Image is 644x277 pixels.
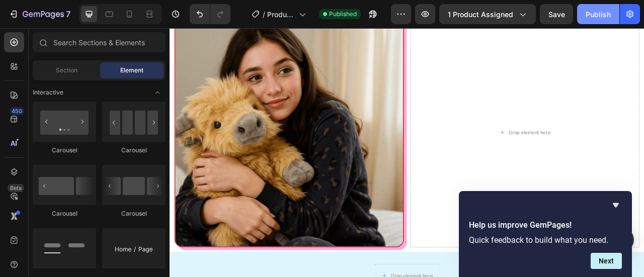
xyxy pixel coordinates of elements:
[170,28,644,277] iframe: Design area
[469,235,622,245] p: Quick feedback to build what you need.
[190,4,230,24] div: Undo/Redo
[329,10,357,19] span: Published
[8,184,24,192] div: Beta
[4,4,75,24] button: 7
[33,209,96,218] div: Carousel
[586,9,611,20] div: Publish
[102,209,166,218] div: Carousel
[33,32,166,52] input: Search Sections & Elements
[431,129,485,137] div: Drop element here
[610,199,622,211] button: Hide survey
[33,146,96,155] div: Carousel
[469,219,622,231] h2: Help us improve GemPages!
[469,199,622,269] div: Help us improve GemPages!
[267,9,295,20] span: Product Page - [DATE] 12:45:28
[548,10,565,19] span: Save
[540,4,573,24] button: Save
[66,8,70,20] p: 7
[33,88,63,97] span: Interactive
[577,4,619,24] button: Publish
[120,66,143,75] span: Element
[439,4,536,24] button: 1 product assigned
[102,146,166,155] div: Carousel
[591,253,622,269] button: Next question
[263,9,265,20] span: /
[10,107,24,115] div: 450
[149,84,166,101] span: Toggle open
[56,66,77,75] span: Section
[448,9,513,20] span: 1 product assigned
